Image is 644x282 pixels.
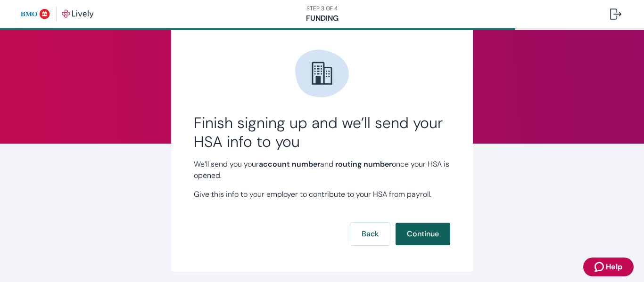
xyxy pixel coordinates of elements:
img: Company [294,46,350,102]
strong: routing number [335,159,392,169]
p: Give this info to your employer to contribute to your HSA from payroll. [194,189,450,200]
img: Lively [21,7,94,22]
button: Log out [603,3,629,25]
button: Zendesk support iconHelp [583,258,634,276]
h2: Finish signing up and we’ll send your HSA info to you [194,113,450,151]
p: We’ll send you your and once your HSA is opened. [194,159,450,181]
strong: account number [259,159,320,169]
button: Back [350,223,390,245]
button: Continue [396,223,450,245]
span: Help [606,261,622,273]
svg: Zendesk support icon [594,261,606,273]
